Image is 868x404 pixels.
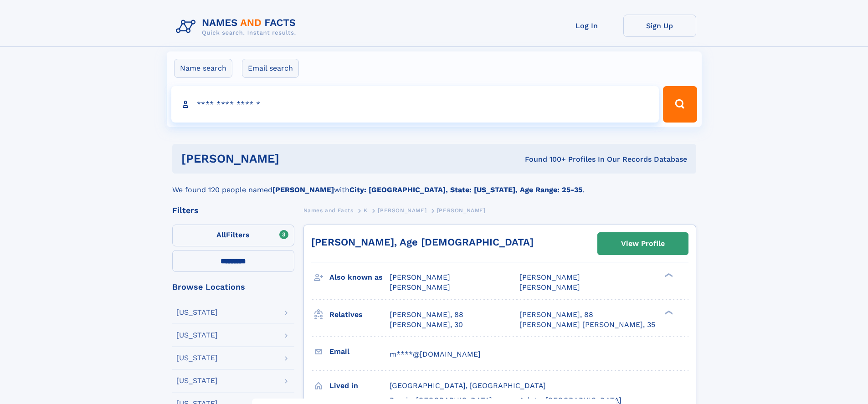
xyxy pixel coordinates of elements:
b: City: [GEOGRAPHIC_DATA], State: [US_STATE], Age Range: 25-35 [349,185,582,194]
a: [PERSON_NAME], 88 [390,310,463,320]
div: View Profile [621,233,665,254]
b: [PERSON_NAME] [272,185,334,194]
h3: Lived in [329,378,390,394]
div: Filters [172,206,294,215]
div: [US_STATE] [176,332,218,339]
h1: [PERSON_NAME] [181,153,402,164]
span: K [364,207,368,214]
div: We found 120 people named with . [172,174,696,195]
div: Browse Locations [172,283,294,291]
a: [PERSON_NAME], 30 [390,320,463,330]
a: K [364,205,368,216]
a: [PERSON_NAME] [378,205,426,216]
div: [US_STATE] [176,354,218,362]
div: ❯ [663,309,673,315]
label: Email search [242,59,299,78]
a: [PERSON_NAME] [PERSON_NAME], 35 [519,320,655,330]
label: Filters [172,225,294,246]
div: Found 100+ Profiles In Our Records Database [402,154,687,164]
a: Names and Facts [303,205,354,216]
img: Logo Names and Facts [172,15,303,39]
span: [PERSON_NAME] [378,207,426,214]
a: [PERSON_NAME], Age [DEMOGRAPHIC_DATA] [311,236,534,248]
div: [US_STATE] [176,309,218,316]
a: Sign Up [623,15,696,37]
div: [US_STATE] [176,377,218,384]
h3: Also known as [329,270,390,285]
span: [PERSON_NAME] [390,283,450,291]
span: [PERSON_NAME] [519,283,580,291]
div: ❯ [663,272,673,278]
a: Log In [550,15,623,37]
h3: Relatives [329,307,390,322]
h3: Email [329,344,390,359]
button: Search Button [663,86,697,123]
span: [GEOGRAPHIC_DATA], [GEOGRAPHIC_DATA] [390,381,546,390]
span: All [216,230,226,239]
a: View Profile [598,233,688,255]
span: [PERSON_NAME] [437,207,486,214]
span: [PERSON_NAME] [519,273,580,281]
a: [PERSON_NAME], 88 [519,310,593,320]
span: [PERSON_NAME] [390,273,450,281]
label: Name search [174,59,232,78]
input: search input [171,86,659,123]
